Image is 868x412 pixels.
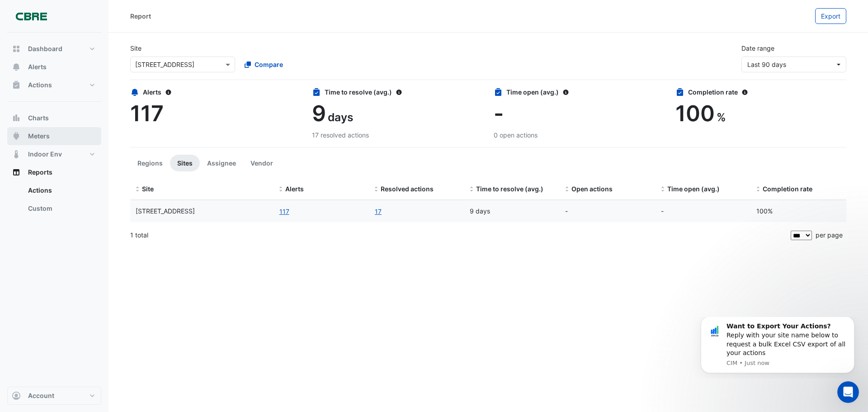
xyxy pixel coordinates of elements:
div: Alerts [130,87,301,97]
div: 100% [756,206,841,217]
span: Charts [28,114,49,123]
span: Indoor Env [28,150,62,159]
div: Time open (avg.) [494,87,665,97]
app-icon: Charts [12,114,21,123]
label: Site [130,43,142,53]
button: 117 [279,206,290,217]
div: 17 resolved actions [312,130,483,140]
span: per page [816,231,843,239]
div: - [565,206,650,217]
span: Site [142,185,154,193]
span: - [494,100,504,127]
span: Compare [255,60,283,69]
span: Actions [28,81,52,90]
button: Compare [239,57,289,72]
span: Reports [28,168,52,177]
b: Want to Export Your Actions? [39,5,144,13]
button: Last 90 days [741,57,846,72]
a: 17 [374,206,382,217]
button: Regions [130,155,170,171]
img: Company Logo [11,7,52,25]
span: 117 [130,100,164,127]
div: Reply with your site name below to request a bulk Excel CSV export of all your actions [39,5,160,40]
iframe: Intercom live chat [837,381,859,403]
span: days [328,110,353,124]
span: Completion rate [763,185,812,193]
div: 9 days [470,206,554,217]
button: Indoor Env [7,145,101,163]
button: Actions [7,76,101,94]
span: Export [821,12,840,20]
app-icon: Actions [12,81,21,90]
span: 45-61 Waterloo Rd [136,207,195,215]
button: Alerts [7,58,101,76]
div: - [661,206,745,217]
button: Charts [7,109,101,127]
span: Time to resolve (avg.) [476,185,543,193]
label: Date range [741,43,774,53]
a: Custom [21,199,101,218]
a: Actions [21,181,101,199]
span: Time open (avg.) [667,185,720,193]
span: 9 [312,100,326,127]
div: Reports [7,181,101,221]
div: Time to resolve (avg.) [312,87,483,97]
div: 0 open actions [494,130,665,140]
span: Resolved actions [381,185,434,193]
span: Account [28,391,54,400]
app-icon: Meters [12,132,21,141]
button: Vendor [243,155,280,171]
button: Export [815,8,846,24]
app-icon: Reports [12,168,21,177]
button: Reports [7,163,101,181]
button: Sites [170,155,200,171]
span: 03 Jul 25 - 01 Oct 25 [747,61,786,68]
button: Assignee [200,155,243,171]
span: % [717,110,726,124]
div: Report [130,11,151,21]
button: Dashboard [7,40,101,58]
span: Alerts [28,62,47,71]
app-icon: Dashboard [12,44,21,53]
button: Meters [7,127,101,145]
p: Message from CIM, sent Just now [39,42,160,50]
div: Completion rate [675,87,846,97]
span: Open actions [571,185,613,193]
img: Profile image for CIM [20,7,35,22]
span: Meters [28,132,50,141]
span: Alerts [285,185,304,193]
app-icon: Alerts [12,62,21,71]
app-icon: Indoor Env [12,150,21,159]
span: 100 [675,100,715,127]
span: Dashboard [28,44,62,53]
div: Message content [39,5,160,40]
div: 1 total [130,224,789,246]
div: Completion (%) = Resolved Actions / (Resolved Actions + Open Actions) [756,184,841,194]
button: Account [7,387,101,405]
iframe: Intercom notifications message [687,317,868,379]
